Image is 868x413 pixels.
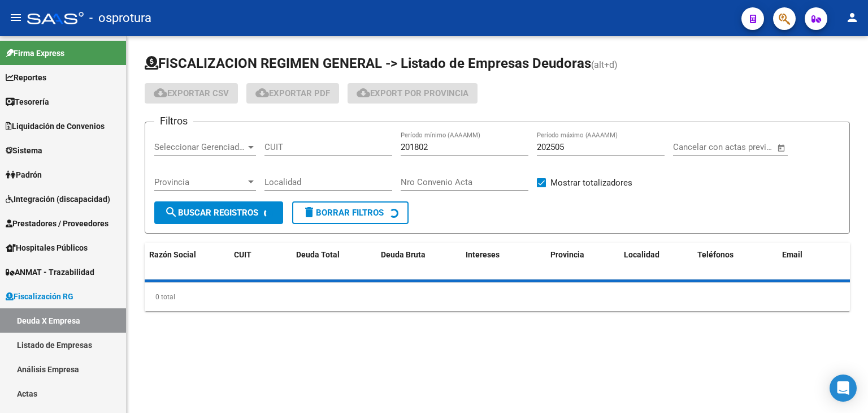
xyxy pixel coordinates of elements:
span: CUIT [234,250,251,259]
span: Reportes [6,71,46,84]
span: Email [782,250,802,259]
span: Mostrar totalizadores [550,176,632,190]
button: Open calendar [775,141,788,154]
datatable-header-cell: Deuda Bruta [376,243,461,280]
mat-icon: cloud_download [357,86,370,100]
span: (alt+d) [591,59,618,70]
span: Firma Express [6,47,64,59]
span: Liquidación de Convenios [6,120,105,132]
div: Open Intercom Messenger [830,375,857,402]
mat-icon: cloud_download [154,86,167,100]
datatable-header-cell: Deuda Total [292,243,376,280]
button: Exportar PDF [246,83,339,104]
button: Buscar Registros [154,201,283,224]
button: Borrar Filtros [292,201,409,224]
span: Seleccionar Gerenciador [154,142,246,152]
span: Buscar Registros [164,208,258,218]
button: Export por Provincia [348,83,478,104]
span: Tesorería [6,96,49,108]
span: ANMAT - Trazabilidad [6,266,94,278]
span: Razón Social [149,250,196,259]
span: Prestadores / Proveedores [6,217,108,230]
span: Export por Provincia [357,88,468,98]
mat-icon: person [845,11,859,24]
mat-icon: menu [9,11,23,24]
span: Exportar CSV [154,88,229,98]
h3: Filtros [154,113,193,129]
datatable-header-cell: CUIT [229,243,292,280]
span: Intereses [466,250,500,259]
span: Integración (discapacidad) [6,193,110,205]
span: - osprotura [89,6,151,31]
span: Fiscalización RG [6,290,73,303]
button: Exportar CSV [145,83,238,104]
span: FISCALIZACION REGIMEN GENERAL -> Listado de Empresas Deudoras [145,55,591,71]
datatable-header-cell: Localidad [619,243,693,280]
span: Borrar Filtros [302,208,384,218]
span: Deuda Total [296,250,340,259]
span: Sistema [6,144,42,157]
span: Padrón [6,169,42,181]
datatable-header-cell: Intereses [461,243,546,280]
datatable-header-cell: Razón Social [145,243,229,280]
datatable-header-cell: Teléfonos [693,243,778,280]
mat-icon: cloud_download [255,86,269,100]
span: Exportar PDF [255,88,330,98]
div: 0 total [145,283,850,311]
span: Teléfonos [697,250,734,259]
span: Localidad [624,250,659,259]
datatable-header-cell: Provincia [546,243,619,280]
span: Provincia [154,177,246,187]
span: Deuda Bruta [381,250,426,259]
span: Hospitales Públicos [6,242,88,254]
span: Provincia [550,250,584,259]
mat-icon: search [164,205,178,219]
mat-icon: delete [302,205,316,219]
